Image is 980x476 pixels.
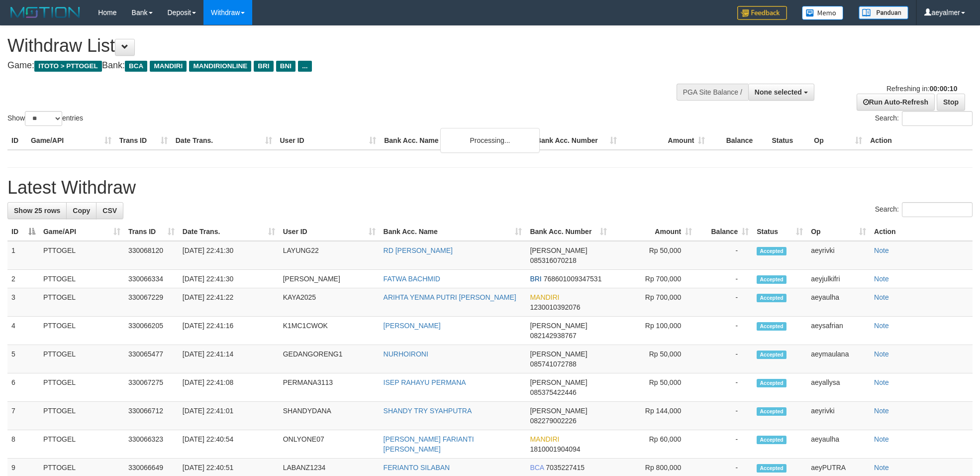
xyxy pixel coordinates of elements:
[384,464,450,472] a: FERIANTO SILABAN
[124,223,179,241] th: Trans ID: activate to sort column ascending
[530,246,587,254] span: [PERSON_NAME]
[530,464,544,472] span: BCA
[530,293,559,301] span: MANDIRI
[874,275,889,283] a: Note
[7,317,39,345] td: 4
[124,317,179,345] td: 330066205
[14,207,60,215] span: Show 25 rows
[179,288,279,317] td: [DATE] 22:41:22
[530,322,587,330] span: [PERSON_NAME]
[807,241,870,270] td: aeyrivki
[874,293,889,301] a: Note
[886,85,957,93] span: Refreshing in:
[810,131,866,150] th: Op
[755,88,802,96] span: None selected
[874,350,889,358] a: Note
[807,430,870,459] td: aeyaulha
[39,430,124,459] td: PTTOGEL
[696,223,753,241] th: Balance: activate to sort column ascending
[757,379,786,387] span: Accepted
[874,246,889,254] a: Note
[757,247,786,255] span: Accepted
[7,402,39,430] td: 7
[768,131,810,150] th: Status
[440,128,540,153] div: Processing...
[125,61,147,72] span: BCA
[279,223,380,241] th: User ID: activate to sort column ascending
[696,402,753,430] td: -
[279,402,380,430] td: SHANDYDANA
[7,131,27,150] th: ID
[279,373,380,402] td: PERMANA3113
[179,241,279,270] td: [DATE] 22:41:30
[384,293,516,301] a: ARIHTA YENMA PUTRI [PERSON_NAME]
[757,464,786,473] span: Accepted
[39,223,124,241] th: Game/API: activate to sort column ascending
[102,207,117,215] span: CSV
[530,350,587,358] span: [PERSON_NAME]
[757,275,786,284] span: Accepted
[34,61,102,72] span: ITOTO > PTTOGEL
[532,131,621,150] th: Bank Acc. Number
[757,351,786,359] span: Accepted
[124,430,179,459] td: 330066323
[39,345,124,373] td: PTTOGEL
[7,288,39,317] td: 3
[124,270,179,288] td: 330066334
[530,275,541,283] span: BRI
[7,241,39,270] td: 1
[27,131,115,150] th: Game/API
[7,430,39,459] td: 8
[384,322,441,330] a: [PERSON_NAME]
[807,223,870,241] th: Op: activate to sort column ascending
[929,85,957,93] strong: 00:00:10
[384,435,474,453] a: [PERSON_NAME] FARIANTI [PERSON_NAME]
[859,6,908,19] img: panduan.png
[124,345,179,373] td: 330065477
[874,464,889,472] a: Note
[39,402,124,430] td: PTTOGEL
[621,131,709,150] th: Amount
[124,288,179,317] td: 330067229
[7,223,39,241] th: ID: activate to sort column descending
[870,223,973,241] th: Action
[857,94,935,111] a: Run Auto-Refresh
[279,288,380,317] td: KAYA2025
[757,322,786,331] span: Accepted
[39,373,124,402] td: PTTOGEL
[530,435,559,443] span: MANDIRI
[874,407,889,415] a: Note
[902,111,973,126] input: Search:
[96,202,123,219] a: CSV
[696,345,753,373] td: -
[7,202,67,219] a: Show 25 rows
[25,111,62,126] select: Showentries
[875,202,973,217] label: Search:
[179,345,279,373] td: [DATE] 22:41:14
[124,241,179,270] td: 330068120
[179,317,279,345] td: [DATE] 22:41:16
[611,402,696,430] td: Rp 144,000
[530,388,576,396] span: Copy 085375422446 to clipboard
[39,270,124,288] td: PTTOGEL
[530,303,580,311] span: Copy 1230010392076 to clipboard
[298,61,311,72] span: ...
[611,317,696,345] td: Rp 100,000
[748,84,814,101] button: None selected
[611,430,696,459] td: Rp 60,000
[874,322,889,330] a: Note
[530,417,576,425] span: Copy 082279002226 to clipboard
[7,373,39,402] td: 6
[696,288,753,317] td: -
[874,378,889,386] a: Note
[807,317,870,345] td: aeysafrian
[279,241,380,270] td: LAYUNG22
[757,407,786,416] span: Accepted
[254,61,273,72] span: BRI
[73,207,90,215] span: Copy
[179,270,279,288] td: [DATE] 22:41:30
[875,111,973,126] label: Search:
[696,270,753,288] td: -
[39,241,124,270] td: PTTOGEL
[279,430,380,459] td: ONLYONE07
